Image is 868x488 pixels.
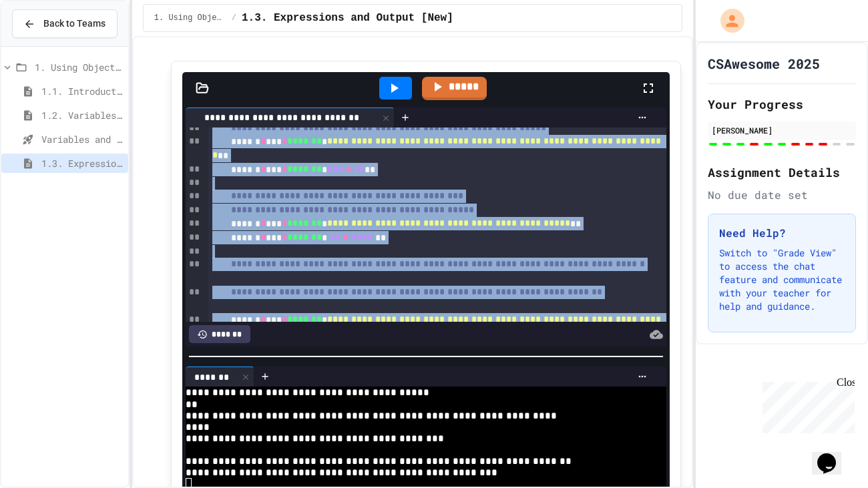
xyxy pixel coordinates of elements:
[154,13,226,23] span: 1. Using Objects and Methods
[719,246,845,313] p: Switch to "Grade View" to access the chat feature and communicate with your teacher for help and ...
[712,124,852,136] div: [PERSON_NAME]
[41,84,123,98] span: 1.1. Introduction to Algorithms, Programming, and Compilers
[719,225,845,241] h3: Need Help?
[41,156,123,170] span: 1.3. Expressions and Output [New]
[708,163,856,182] h2: Assignment Details
[757,377,855,433] iframe: chat widget
[12,9,118,38] button: Back to Teams
[708,54,820,73] h1: CSAwesome 2025
[708,187,856,203] div: No due date set
[242,10,453,26] span: 1.3. Expressions and Output [New]
[812,435,855,475] iframe: chat widget
[232,13,236,23] span: /
[706,5,748,36] div: My Account
[5,5,92,85] div: Chat with us now!Close
[35,60,123,74] span: 1. Using Objects and Methods
[708,95,856,113] h2: Your Progress
[41,108,123,122] span: 1.2. Variables and Data Types
[41,132,123,146] span: Variables and Data Types - Quiz
[43,17,105,31] span: Back to Teams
